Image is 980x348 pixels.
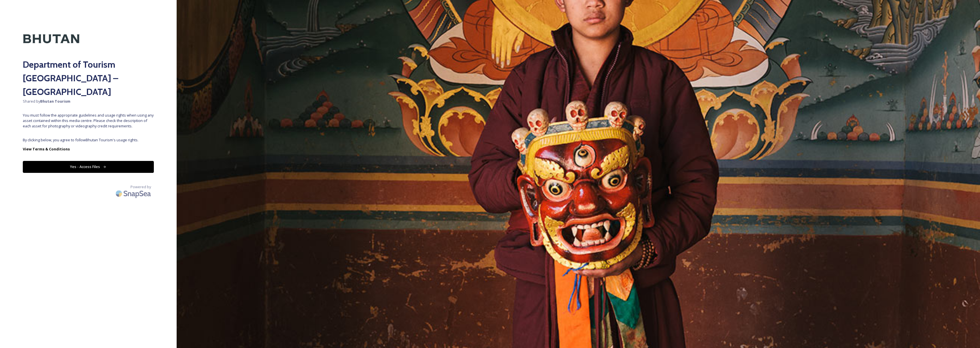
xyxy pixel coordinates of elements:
h2: Department of Tourism [GEOGRAPHIC_DATA] – [GEOGRAPHIC_DATA] [23,58,154,99]
span: You must follow the appropriate guidelines and usage rights when using any asset contained within... [23,113,154,129]
strong: Bhutan Tourism [40,99,70,104]
span: Shared by [23,99,154,104]
span: By clicking below, you agree to follow Bhutan Tourism 's usage rights. [23,137,154,143]
img: Kingdom-of-Bhutan-Logo.png [23,23,80,55]
strong: View Terms & Conditions [23,146,70,152]
button: Yes - Access Files [23,161,154,173]
span: Powered by [130,184,151,190]
img: SnapSea Logo [114,187,154,200]
a: View Terms & Conditions [23,146,154,152]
